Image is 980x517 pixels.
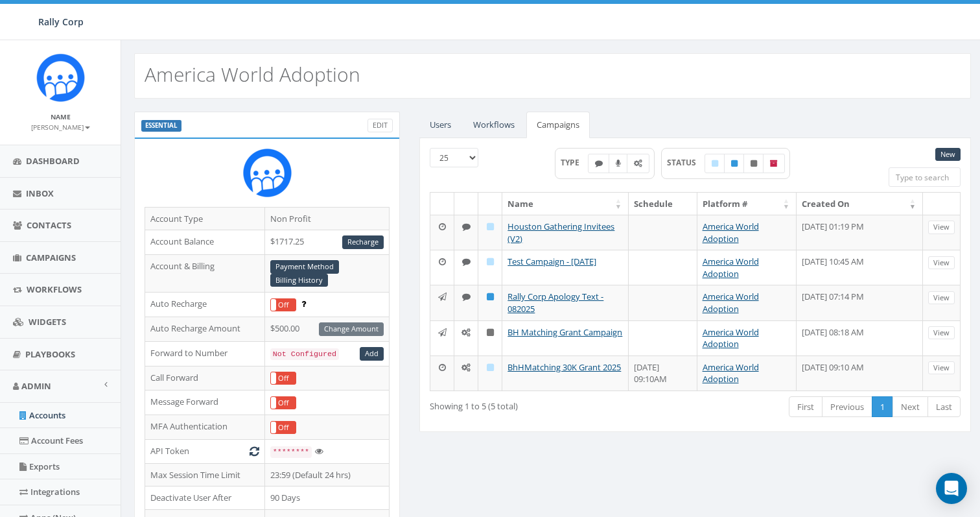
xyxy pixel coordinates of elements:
i: Automated Message [461,328,471,337]
td: Non Profit [264,207,390,230]
label: Draft [705,154,725,173]
label: Ringless Voice Mail [609,154,628,173]
a: Workflows [463,112,525,138]
td: Auto Recharge [145,293,265,317]
a: BH Matching Grant Campaign [507,326,622,338]
span: Admin [21,380,51,392]
a: Campaigns [526,112,590,138]
i: Text SMS [462,222,471,231]
a: Recharge [342,235,384,249]
span: Dashboard [26,155,80,167]
td: [DATE] 01:19 PM [797,215,923,250]
a: America World Adoption [703,256,759,280]
i: Draft [487,363,494,372]
span: Campaigns [26,252,76,263]
label: Off [271,422,296,434]
i: Immediate: Send all messages now [438,293,447,301]
i: Immediate: Send all messages now [438,328,447,337]
a: Houston Gathering Invitees (V2) [507,221,614,245]
a: Edit [367,119,393,132]
a: New [935,148,961,162]
td: [DATE] 09:10AM [629,355,697,391]
img: Icon_1.png [36,53,85,102]
td: [DATE] 09:10 AM [797,355,923,391]
label: Archived [763,154,785,173]
a: Billing History [270,274,328,287]
i: Published [731,160,738,167]
small: Name [51,112,71,121]
i: Schedule: Pick a date and time to send [439,363,446,372]
span: Contacts [27,219,71,231]
i: Draft [487,222,494,231]
label: Automated Message [627,154,649,173]
input: Type to search [889,167,961,187]
i: Automated Message [461,363,471,372]
a: America World Adoption [703,221,759,245]
a: [PERSON_NAME] [31,121,90,132]
a: Previous [822,396,872,418]
i: Schedule: Pick a date and time to send [439,258,446,266]
label: Unpublished [743,154,764,173]
td: API Token [145,440,265,464]
i: Text SMS [595,160,603,167]
a: View [928,256,955,270]
label: Published [724,154,745,173]
i: Text SMS [462,258,471,266]
td: Call Forward [145,366,265,391]
span: Workflows [27,283,82,295]
a: Next [892,396,928,418]
th: Name: activate to sort column ascending [502,193,629,215]
th: Created On: activate to sort column ascending [797,193,923,215]
i: Draft [487,258,494,266]
a: View [928,361,955,375]
i: Generate New Token [250,447,259,455]
div: Open Intercom Messenger [936,473,967,504]
h2: America World Adoption [145,64,360,85]
label: Text SMS [588,154,610,173]
a: View [928,326,955,340]
td: Max Session Time Limit [145,463,265,487]
i: Ringless Voice Mail [616,160,621,167]
a: View [928,221,955,234]
a: Last [927,396,961,418]
td: $1717.25 [264,230,390,255]
a: Test Campaign - [DATE] [507,256,596,267]
div: OnOff [270,372,296,385]
span: Inbox [26,187,54,199]
span: Widgets [29,316,66,328]
div: OnOff [270,298,296,312]
label: Off [271,397,296,409]
span: Rally Corp [38,16,84,28]
td: Deactivate User After [145,487,265,510]
td: Account & Billing [145,254,265,293]
td: Account Type [145,207,265,230]
a: Users [419,112,461,138]
label: ESSENTIAL [141,120,181,132]
a: America World Adoption [703,326,759,350]
td: Forward to Number [145,341,265,366]
i: Published [487,293,494,301]
i: Automated Message [634,160,642,167]
code: Not Configured [270,348,339,360]
i: Unpublished [751,160,757,167]
small: [PERSON_NAME] [31,123,90,132]
a: America World Adoption [703,361,759,385]
img: Rally_Corp_Icon.png [243,149,292,197]
label: Off [271,372,296,385]
td: [DATE] 07:14 PM [797,285,923,320]
label: Off [271,299,296,311]
div: OnOff [270,421,296,435]
td: 23:59 (Default 24 hrs) [264,463,390,487]
th: Platform #: activate to sort column ascending [697,193,797,215]
a: Rally Corp Apology Text - 082025 [507,291,603,315]
td: 90 Days [264,487,390,510]
td: Account Balance [145,230,265,255]
i: Text SMS [462,293,471,301]
div: Showing 1 to 5 (5 total) [430,395,640,413]
td: $500.00 [264,317,390,342]
a: BhHMatching 30K Grant 2025 [507,361,621,373]
a: Add [360,347,384,361]
span: STATUS [667,157,705,168]
td: Auto Recharge Amount [145,317,265,342]
a: First [789,396,822,418]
